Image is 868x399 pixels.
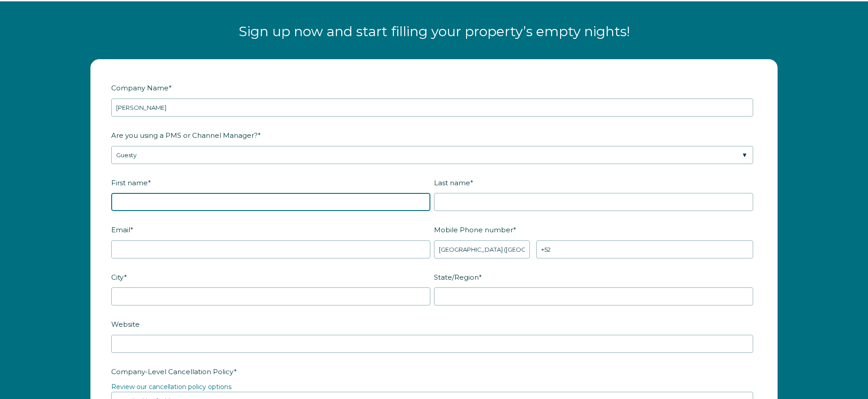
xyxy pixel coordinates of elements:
span: Email [111,223,130,237]
span: City [111,270,124,284]
span: Mobile Phone number [434,223,513,237]
span: Last name [434,176,470,190]
span: Are you using a PMS or Channel Manager? [111,128,258,142]
span: First name [111,176,148,190]
span: Sign up now and start filling your property’s empty nights! [239,23,630,40]
a: Review our cancellation policy options [111,383,231,391]
span: Company-Level Cancellation Policy [111,365,234,379]
span: State/Region [434,270,479,284]
span: Website [111,317,140,331]
span: Company Name [111,81,169,95]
